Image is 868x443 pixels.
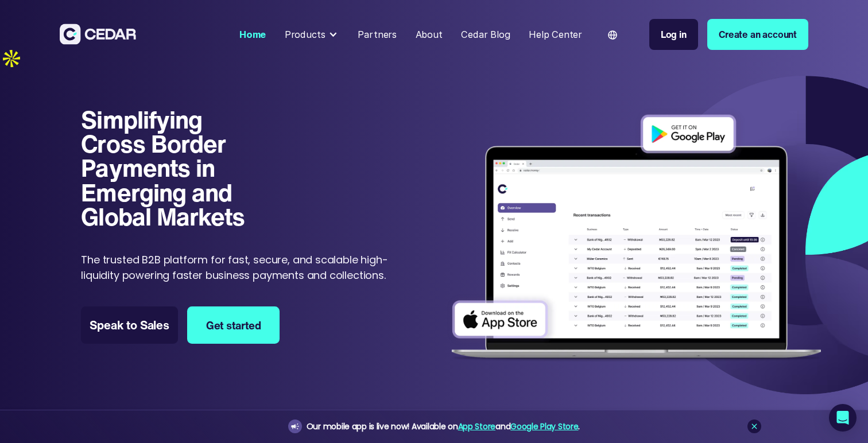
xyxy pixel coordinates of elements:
div: About [416,28,443,41]
div: Help Center [529,28,582,41]
div: Partners [358,28,397,41]
div: Cedar Blog [461,28,510,41]
div: Log in [661,28,687,41]
a: Log in [649,19,698,50]
a: Help Center [524,22,587,47]
a: Get started [187,306,280,344]
div: Open Intercom Messenger [829,404,857,432]
a: Home [235,22,271,47]
div: Products [285,28,325,41]
a: Create an account [707,19,808,50]
p: The trusted B2B platform for fast, secure, and scalable high-liquidity powering faster business p... [81,252,396,283]
img: Dashboard of transactions [443,107,830,370]
a: Speak to Sales [81,306,178,344]
a: Partners [353,22,401,47]
img: world icon [608,30,617,40]
a: About [410,22,447,47]
div: Products [280,22,344,46]
a: Cedar Blog [456,22,515,47]
div: Home [239,28,266,41]
h1: Simplifying Cross Border Payments in Emerging and Global Markets [81,107,270,229]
